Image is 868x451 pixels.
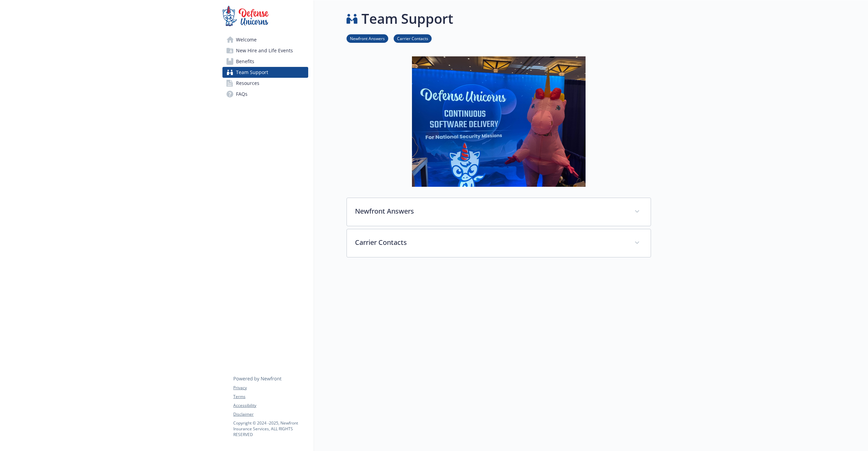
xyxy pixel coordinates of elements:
a: Resources [222,78,308,89]
a: Benefits [222,56,308,67]
span: Welcome [236,34,257,45]
h1: Team Support [361,8,453,29]
a: Carrier Contacts [394,35,432,41]
span: New Hire and Life Events [236,45,293,56]
a: Privacy [233,385,308,391]
a: Terms [233,394,308,400]
div: Carrier Contacts [347,229,651,257]
p: Newfront Answers [355,206,626,216]
div: Newfront Answers [347,198,651,226]
span: Benefits [236,56,254,67]
p: Carrier Contacts [355,237,626,248]
a: Newfront Answers [347,35,388,41]
span: Resources [236,78,259,89]
span: FAQs [236,89,248,100]
p: Copyright © 2024 - 2025 , Newfront Insurance Services, ALL RIGHTS RESERVED [233,420,308,437]
a: Welcome [222,34,308,45]
a: Team Support [222,67,308,78]
a: Disclaimer [233,411,308,417]
a: Accessibility [233,402,308,409]
a: FAQs [222,89,308,100]
img: team support page banner [412,56,586,187]
span: Team Support [236,67,268,78]
a: New Hire and Life Events [222,45,308,56]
